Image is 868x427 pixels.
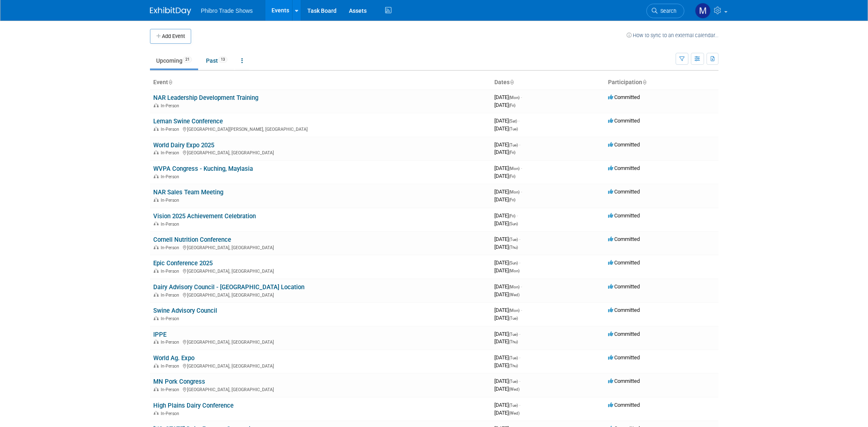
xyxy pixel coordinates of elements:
[153,338,488,345] div: [GEOGRAPHIC_DATA], [GEOGRAPHIC_DATA]
[153,378,205,385] a: MN Pork Congress
[494,267,519,274] span: [DATE]
[218,57,227,63] span: 13
[509,150,515,155] span: (Fri)
[509,411,519,415] span: (Wed)
[161,103,182,109] span: In-Person
[509,340,518,344] span: (Thu)
[153,362,488,369] div: [GEOGRAPHIC_DATA], [GEOGRAPHIC_DATA]
[494,236,520,242] span: [DATE]
[494,410,519,416] span: [DATE]
[521,94,522,100] span: -
[519,236,520,242] span: -
[519,331,520,337] span: -
[521,283,522,290] span: -
[154,198,159,202] img: In-Person Event
[494,125,518,132] span: [DATE]
[491,75,605,90] th: Dates
[642,79,646,85] a: Sort by Participation Type
[509,190,519,194] span: (Mon)
[695,3,711,19] img: Michelle Watts
[150,53,198,68] a: Upcoming21
[153,118,223,125] a: Leman Swine Conference
[161,198,182,203] span: In-Person
[509,127,518,131] span: (Tue)
[154,174,159,178] img: In-Person Event
[154,411,159,415] img: In-Person Event
[200,53,234,68] a: Past13
[494,260,520,266] span: [DATE]
[494,331,520,337] span: [DATE]
[494,94,522,100] span: [DATE]
[153,189,223,196] a: NAR Sales Team Meeting
[509,174,515,179] span: (Fri)
[153,283,304,291] a: Dairy Advisory Council - [GEOGRAPHIC_DATA] Location
[153,142,214,149] a: World Dairy Expo 2025
[494,315,518,321] span: [DATE]
[519,378,520,384] span: -
[494,196,515,203] span: [DATE]
[494,173,515,179] span: [DATE]
[608,212,640,219] span: Committed
[153,212,256,220] a: Vision 2025 Achievement Celebration
[509,95,519,100] span: (Mon)
[153,307,217,314] a: Swine Advisory Council
[608,94,640,100] span: Committed
[509,356,518,360] span: (Tue)
[509,245,518,250] span: (Thu)
[154,363,159,368] img: In-Person Event
[201,7,253,14] span: Phibro Trade Shows
[183,57,192,63] span: 21
[509,103,515,108] span: (Fri)
[519,142,520,148] span: -
[150,75,491,90] th: Event
[509,166,519,171] span: (Mon)
[153,125,488,132] div: [GEOGRAPHIC_DATA][PERSON_NAME], [GEOGRAPHIC_DATA]
[161,340,182,345] span: In-Person
[161,150,182,156] span: In-Person
[608,378,640,384] span: Committed
[153,94,258,101] a: NAR Leadership Development Training
[608,189,640,195] span: Committed
[494,165,522,171] span: [DATE]
[605,75,718,90] th: Participation
[509,222,518,226] span: (Sun)
[494,142,520,148] span: [DATE]
[608,283,640,290] span: Committed
[509,363,518,368] span: (Thu)
[608,236,640,242] span: Committed
[494,354,520,361] span: [DATE]
[161,222,182,227] span: In-Person
[153,331,166,338] a: IPPE
[517,212,518,219] span: -
[153,354,194,362] a: World Ag. Expo
[509,214,515,218] span: (Fri)
[161,127,182,132] span: In-Person
[161,245,182,250] span: In-Person
[509,308,519,313] span: (Mon)
[154,316,159,320] img: In-Person Event
[494,362,518,368] span: [DATE]
[154,340,159,344] img: In-Person Event
[509,293,519,297] span: (Wed)
[521,189,522,195] span: -
[153,260,213,267] a: Epic Conference 2025
[154,103,159,107] img: In-Person Event
[494,212,518,219] span: [DATE]
[154,127,159,131] img: In-Person Event
[161,316,182,321] span: In-Person
[153,386,488,392] div: [GEOGRAPHIC_DATA], [GEOGRAPHIC_DATA]
[509,269,519,273] span: (Mon)
[521,165,522,171] span: -
[168,79,172,85] a: Sort by Event Name
[154,387,159,391] img: In-Person Event
[494,402,520,408] span: [DATE]
[494,118,519,124] span: [DATE]
[509,198,515,202] span: (Fri)
[509,143,518,147] span: (Tue)
[154,222,159,226] img: In-Person Event
[509,379,518,384] span: (Tue)
[494,244,518,250] span: [DATE]
[161,269,182,274] span: In-Person
[608,331,640,337] span: Committed
[150,29,191,44] button: Add Event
